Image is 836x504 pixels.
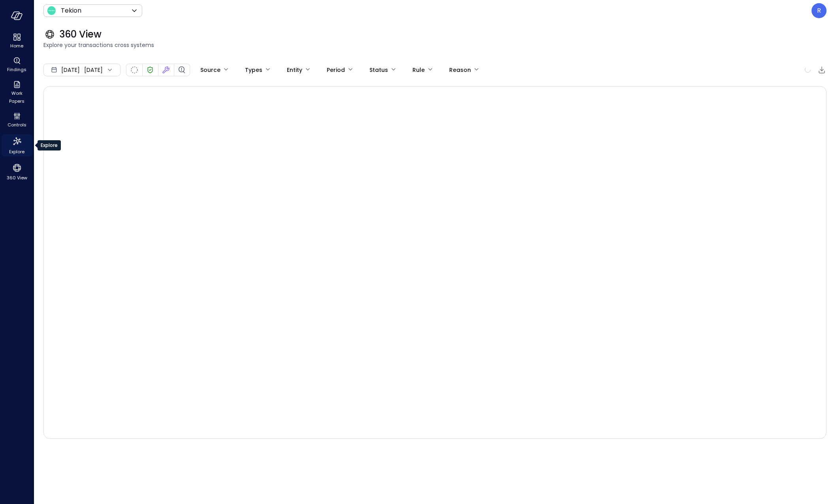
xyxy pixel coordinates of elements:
span: 360 View [7,174,27,182]
div: Finding [177,65,186,75]
span: Home [10,42,23,50]
div: Not Scanned [131,66,138,73]
div: Period [327,63,345,77]
div: Verified [145,65,155,75]
div: Types [245,63,262,77]
div: Status [369,63,388,77]
div: Rule [412,63,425,77]
span: Findings [7,66,26,73]
span: Explore your transactions cross systems [43,41,827,49]
div: 360 View [2,161,32,182]
div: Source [200,63,220,77]
span: Explore [9,148,24,156]
span: [DATE] [61,66,80,74]
div: Work Papers [2,79,32,106]
div: Reason [449,63,471,77]
span: calculating... [805,67,811,73]
div: Entity [287,63,302,77]
div: Findings [2,55,32,74]
div: Rsarabu [812,3,827,18]
div: Explore [38,140,61,150]
span: Controls [8,121,26,129]
span: 360 View [59,28,102,41]
span: Work Papers [5,89,29,105]
p: R [817,6,821,15]
div: Home [2,32,32,51]
img: Icon [47,6,56,15]
p: Tekion [61,6,81,15]
div: Fixed [161,65,171,75]
div: Controls [2,111,32,130]
div: Explore [2,134,32,156]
